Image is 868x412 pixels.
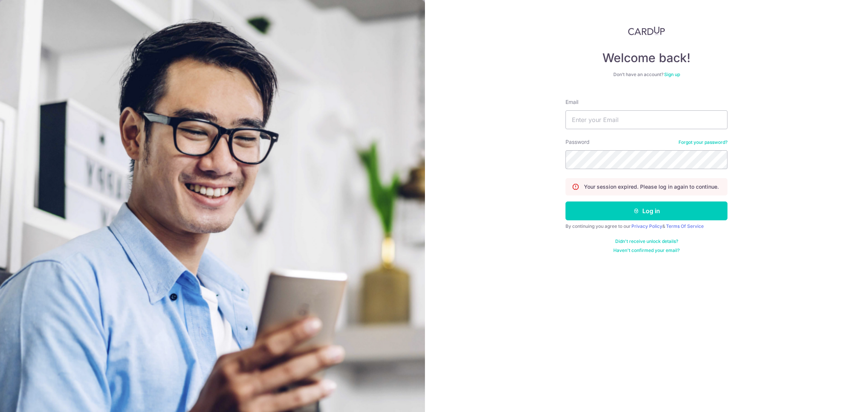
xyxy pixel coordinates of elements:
[584,183,719,191] p: Your session expired. Please log in again to continue.
[565,223,727,229] div: By continuing you agree to our &
[565,110,727,129] input: Enter your Email
[631,223,662,229] a: Privacy Policy
[664,72,680,77] a: Sign up
[565,50,727,66] h4: Welcome back!
[565,138,590,146] label: Password
[615,238,678,244] a: Didn't receive unlock details?
[628,26,665,35] img: CardUp Logo
[565,72,727,78] div: Don’t have an account?
[613,247,680,253] a: Haven't confirmed your email?
[565,201,727,220] button: Log in
[679,139,727,145] a: Forgot your password?
[565,98,578,106] label: Email
[666,223,704,229] a: Terms Of Service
